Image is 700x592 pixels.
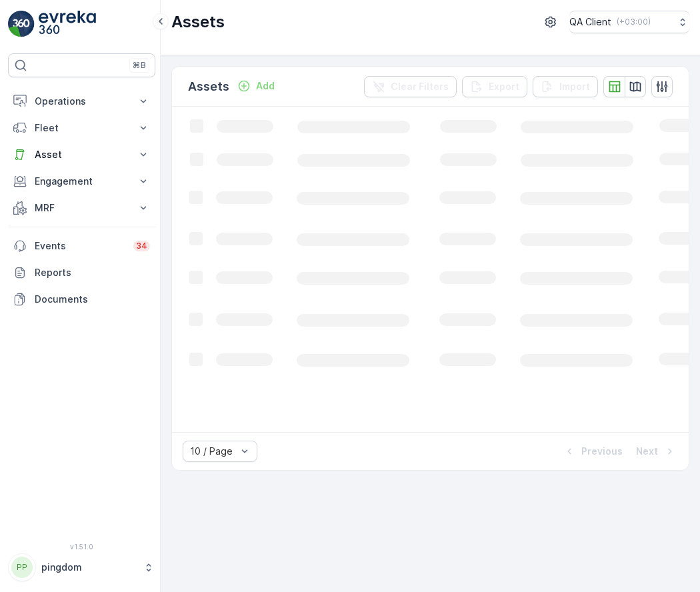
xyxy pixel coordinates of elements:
[35,293,150,306] p: Documents
[559,80,590,93] p: Import
[391,80,449,93] p: Clear Filters
[364,76,457,97] button: Clear Filters
[8,286,155,313] a: Documents
[8,11,35,37] img: logo
[39,11,96,37] img: logo_light-DOdMpM7g.png
[35,148,129,161] p: Asset
[136,241,147,251] p: 34
[462,76,527,97] button: Export
[133,60,146,71] p: ⌘B
[188,77,229,96] p: Assets
[635,443,678,459] button: Next
[11,557,33,578] div: PP
[35,201,129,215] p: MRF
[171,11,225,33] p: Assets
[232,78,280,94] button: Add
[8,168,155,195] button: Engagement
[8,543,155,551] span: v 1.51.0
[636,445,658,458] p: Next
[8,141,155,168] button: Asset
[8,259,155,286] a: Reports
[35,95,129,108] p: Operations
[41,561,137,574] p: pingdom
[256,79,275,93] p: Add
[35,121,129,135] p: Fleet
[569,15,611,29] p: QA Client
[8,195,155,221] button: MRF
[533,76,598,97] button: Import
[35,266,150,279] p: Reports
[35,175,129,188] p: Engagement
[489,80,519,93] p: Export
[35,239,125,253] p: Events
[581,445,623,458] p: Previous
[8,233,155,259] a: Events34
[8,115,155,141] button: Fleet
[8,553,155,581] button: PPpingdom
[561,443,624,459] button: Previous
[569,11,689,33] button: QA Client(+03:00)
[8,88,155,115] button: Operations
[617,17,651,27] p: ( +03:00 )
